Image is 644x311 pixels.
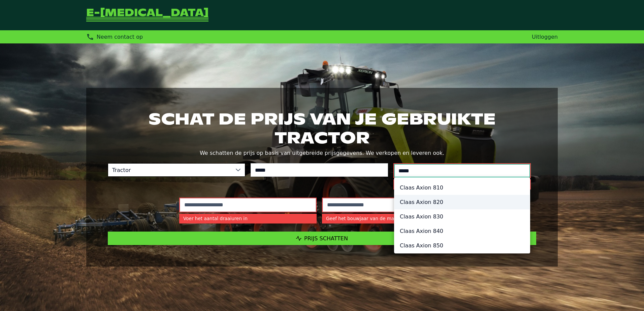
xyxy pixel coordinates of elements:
li: Claas Axion 830 [394,209,530,224]
li: Claas Axion 810 [394,180,530,195]
span: Neem contact op [97,34,143,40]
a: Uitloggen [532,34,558,40]
small: Geef het bouwjaar van de machine op [322,214,459,224]
small: Voer het aantal draaiuren in [179,214,317,224]
small: Selecteer een model van de machine [393,179,531,189]
h1: Schat de prijs van je gebruikte tractor [108,109,536,147]
p: We schatten de prijs op basis van uitgebreide prijsgegevens. We verkopen en leveren ook. [108,148,536,158]
a: Terug naar de startpagina [86,8,208,22]
div: Neem contact op [86,33,143,41]
li: Claas Axion 840 [394,224,530,238]
span: Tractor [108,164,231,176]
button: Prijs schatten [108,232,536,245]
li: Claas Axion 850 [394,238,530,253]
span: Prijs schatten [304,235,348,242]
li: Claas Axion 820 [394,195,530,209]
li: Claas Axion 870 [394,253,530,267]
